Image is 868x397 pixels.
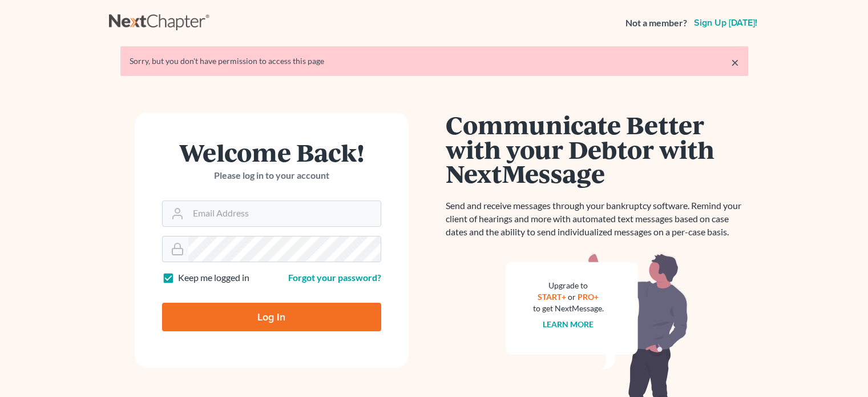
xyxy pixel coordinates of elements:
[568,292,576,302] span: or
[538,292,566,302] a: START+
[162,169,381,182] p: Please log in to your account
[188,201,381,226] input: Email Address
[625,17,687,30] strong: Not a member?
[162,140,381,165] h1: Welcome Back!
[162,303,381,331] input: Log In
[446,113,748,186] h1: Communicate Better with your Debtor with NextMessage
[178,271,249,284] label: Keep me logged in
[130,55,739,67] div: Sorry, but you don't have permission to access this page
[543,319,594,329] a: Learn more
[731,55,739,69] a: ×
[288,272,381,283] a: Forgot your password?
[533,280,604,291] div: Upgrade to
[578,292,599,302] a: PRO+
[533,303,604,314] div: to get NextMessage.
[446,199,748,239] p: Send and receive messages through your bankruptcy software. Remind your client of hearings and mo...
[692,18,760,27] a: Sign up [DATE]!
